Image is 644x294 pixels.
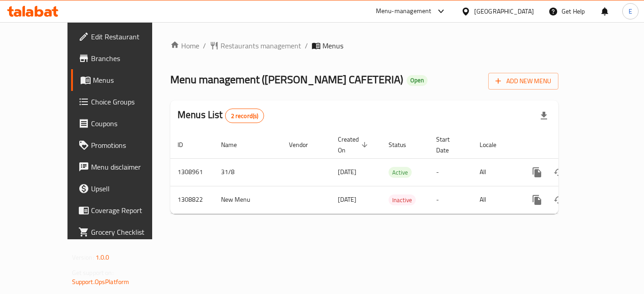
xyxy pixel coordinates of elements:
[210,40,301,51] a: Restaurants management
[407,75,428,86] div: Open
[389,167,412,178] span: Active
[93,75,168,85] span: Menus
[91,118,168,129] span: Coupons
[474,6,534,16] div: [GEOGRAPHIC_DATA]
[305,40,308,51] li: /
[226,112,264,120] span: 2 record(s)
[91,183,168,194] span: Upsell
[170,131,620,214] table: enhanced table
[71,69,175,91] a: Menus
[225,109,264,123] div: Total records count
[429,158,472,186] td: -
[91,205,168,216] span: Coverage Report
[170,158,214,186] td: 1308961
[71,199,175,221] a: Coverage Report
[72,267,114,279] span: Get support on:
[91,227,168,237] span: Grocery Checklist
[178,108,264,123] h2: Menus List
[71,91,175,113] a: Choice Groups
[519,131,620,159] th: Actions
[289,139,320,150] span: Vendor
[407,76,428,84] span: Open
[91,53,168,64] span: Branches
[71,134,175,156] a: Promotions
[96,251,110,263] span: 1.0.0
[170,40,199,51] a: Home
[71,156,175,178] a: Menu disclaimer
[91,31,168,42] span: Edit Restaurant
[480,139,508,150] span: Locale
[629,6,632,16] span: E
[72,251,94,263] span: Version:
[436,134,461,156] span: Start Date
[338,194,356,205] span: [DATE]
[214,158,282,186] td: 31/8
[170,186,214,213] td: 1308822
[170,69,403,90] span: Menu management ( [PERSON_NAME] CAFETERIA )
[472,186,519,213] td: All
[376,6,432,17] div: Menu-management
[71,178,175,199] a: Upsell
[71,26,175,47] a: Edit Restaurant
[389,194,416,205] div: Inactive
[170,40,558,51] nav: breadcrumb
[389,167,412,178] div: Active
[472,158,519,186] td: All
[72,276,130,288] a: Support.OpsPlatform
[429,186,472,213] td: -
[495,76,551,87] span: Add New Menu
[91,96,168,107] span: Choice Groups
[338,134,370,156] span: Created On
[338,166,356,178] span: [DATE]
[221,139,249,150] span: Name
[526,161,548,183] button: more
[389,195,416,205] span: Inactive
[389,139,418,150] span: Status
[548,189,570,211] button: Change Status
[71,113,175,134] a: Coupons
[203,40,206,51] li: /
[178,139,195,150] span: ID
[221,40,301,51] span: Restaurants management
[533,105,555,127] div: Export file
[214,186,282,213] td: New Menu
[71,47,175,69] a: Branches
[322,40,343,51] span: Menus
[91,140,168,151] span: Promotions
[526,189,548,211] button: more
[548,161,570,183] button: Change Status
[71,221,175,243] a: Grocery Checklist
[91,161,168,172] span: Menu disclaimer
[488,73,558,90] button: Add New Menu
